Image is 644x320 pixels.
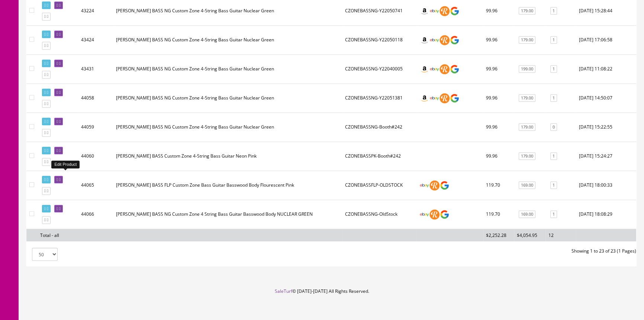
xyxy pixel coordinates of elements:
a: 1 [550,36,557,44]
img: ebay [419,209,429,219]
td: CZONEBASSPK-Booth#242 [342,142,416,171]
a: 179.00 [519,123,535,131]
td: Dean CZONE BASS NG Custom Zone 4-String Bass Guitar Nuclear Green [113,25,342,54]
td: CZONEBASSNG-OldStock [342,200,416,229]
img: reverb [429,209,439,219]
img: amazon [419,64,429,74]
td: 2025-09-25 15:24:27 [576,142,636,171]
td: 99.96 [483,54,514,83]
img: amazon [419,93,429,103]
img: google_shopping [450,64,460,74]
td: Total - all [37,229,78,241]
td: CZONEBASSNG-Y22050118 [342,25,416,54]
td: Dean CZONE BASS FLP Custom Zone Bass Guitar Basswood Body Flourescent Pink [113,171,342,200]
img: google_shopping [450,93,460,103]
div: Showing 1 to 23 of 23 (1 Pages) [331,248,642,254]
img: amazon [419,35,429,45]
td: CZONEBASSNG-Y22040005 [342,54,416,83]
img: google_shopping [439,180,450,190]
a: 1 [550,152,557,160]
td: Dean CZONE BASS NG Custom Zone 4 String Bass Guitar Basswood Body NUCLEAR GREEN [113,200,342,229]
td: 2025-09-25 18:00:33 [576,171,636,200]
a: 169.00 [519,181,535,189]
img: google_shopping [450,35,460,45]
td: 44060 [78,142,113,171]
a: 199.00 [519,65,535,73]
a: 1 [550,65,557,73]
td: Dean CZONE BASS NG Custom Zone 4-String Bass Guitar Nuclear Green [113,83,342,113]
a: 179.00 [519,152,535,160]
a: 179.00 [519,94,535,102]
a: 1 [550,7,557,15]
td: 43431 [78,54,113,83]
a: 0 [550,123,557,131]
td: CZONEBASSNG-Y22051381 [342,83,416,113]
td: 44059 [78,113,113,142]
td: CZONEBASSFLP-OLDSTOCK [342,171,416,200]
img: ebay [429,35,439,45]
img: reverb [429,180,439,190]
a: 169.00 [519,210,535,218]
img: reverb [439,6,450,16]
td: 2025-09-25 14:50:07 [576,83,636,113]
img: ebay [429,93,439,103]
img: google_shopping [450,6,460,16]
td: 44065 [78,171,113,200]
a: 1 [550,94,557,102]
img: google_shopping [439,209,450,219]
img: ebay [419,180,429,190]
img: ebay [429,6,439,16]
a: SaleTurf [275,288,292,294]
td: 2025-09-25 18:08:29 [576,200,636,229]
img: ebay [429,64,439,74]
td: 119.70 [483,200,514,229]
td: 44058 [78,83,113,113]
td: $4,054.95 [514,229,545,241]
td: 43424 [78,25,113,54]
td: Dean CZONE BASS Custom Zone 4-String Bass Guitar Neon Pink [113,142,342,171]
td: 2025-08-13 11:08:22 [576,54,636,83]
a: 1 [550,181,557,189]
td: 99.96 [483,83,514,113]
td: Dean CZONE BASS NG Custom Zone 4-String Bass Guitar Nuclear Green [113,113,342,142]
td: 2025-09-25 15:22:55 [576,113,636,142]
td: 119.70 [483,171,514,200]
td: 99.96 [483,142,514,171]
td: 99.96 [483,113,514,142]
td: Dean CZONE BASS NG Custom Zone 4-String Bass Guitar Nuclear Green [113,54,342,83]
img: reverb [439,93,450,103]
td: 2025-08-12 17:06:58 [576,25,636,54]
td: CZONEBASSNG-Booth#242 [342,113,416,142]
a: 1 [550,210,557,218]
img: reverb [439,64,450,74]
a: 179.00 [519,36,535,44]
a: 179.00 [519,7,535,15]
td: 44066 [78,200,113,229]
img: reverb [439,35,450,45]
td: 12 [545,229,576,241]
td: 99.96 [483,25,514,54]
img: amazon [419,6,429,16]
td: $2,252.28 [483,229,514,241]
